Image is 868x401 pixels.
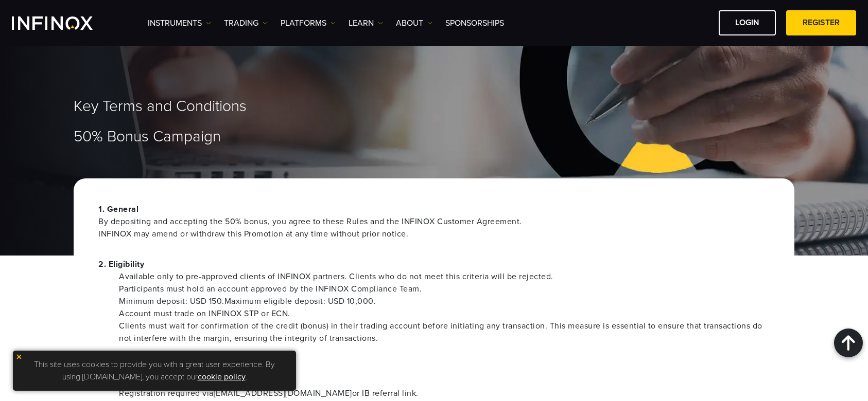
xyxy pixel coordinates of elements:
[349,17,383,29] a: Learn
[12,16,117,30] a: INFINOX Logo
[396,17,432,29] a: ABOUT
[198,372,246,382] a: cookie policy
[74,97,247,116] span: Key Terms and Conditions
[98,215,770,240] span: By depositing and accepting the 50% bonus, you agree to these Rules and the INFINOX Customer Agre...
[18,356,291,386] p: This site uses cookies to provide you with a great user experience. By using [DOMAIN_NAME], you a...
[98,203,770,240] p: 1. General
[119,320,770,344] li: Clients must wait for confirmation of the credit (bonus) in their trading account before initiati...
[224,17,268,29] a: TRADING
[74,129,794,145] h1: 50% Bonus Campaign
[98,258,770,270] p: 2. Eligibility
[119,283,770,295] li: Participants must hold an account approved by the INFINOX Compliance Team.
[445,17,504,29] a: SPONSORSHIPS
[119,307,770,320] li: Account must trade on INFINOX STP or ECN.
[148,17,211,29] a: Instruments
[119,270,770,283] li: Available only to pre-approved clients of INFINOX partners. Clients who do not meet this criteria...
[15,353,23,360] img: yellow close icon
[786,10,856,35] a: REGISTER
[119,387,770,399] li: Registration required via [EMAIL_ADDRESS][DOMAIN_NAME] or IB referral link.
[119,295,770,307] li: Minimum deposit: USD 150.Maximum eligible deposit: USD 10,000.
[281,17,336,29] a: PLATFORMS
[119,375,770,387] li: Valid from [DATE] until [DATE].
[719,10,776,35] a: LOGIN
[98,362,770,375] p: 3. Promotion Details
